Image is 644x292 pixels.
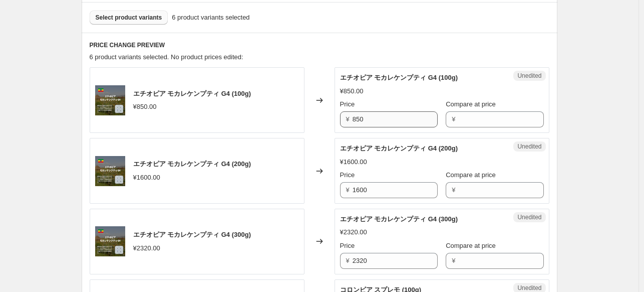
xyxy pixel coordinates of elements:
span: Compare at price [446,242,496,249]
img: 1_99274169-f158-44d7-a516-d149831216d8_80x.png [95,226,125,256]
span: ¥ [452,115,455,123]
span: Unedited [517,213,541,221]
div: ¥1600.00 [133,173,160,183]
div: ¥2320.00 [340,227,367,237]
span: Compare at price [446,171,496,179]
span: Price [340,100,355,108]
span: エチオピア モカレケンプティ G4 (200g) [133,160,251,168]
div: ¥850.00 [340,86,364,96]
img: 1_99274169-f158-44d7-a516-d149831216d8_80x.png [95,156,125,186]
span: Unedited [517,142,541,151]
div: ¥2320.00 [133,243,160,253]
span: 6 product variants selected. No product prices edited: [90,53,243,61]
span: Compare at price [446,100,496,108]
img: 1_99274169-f158-44d7-a516-d149831216d8_80x.png [95,85,125,115]
div: ¥1600.00 [340,157,367,167]
span: エチオピア モカレケンプティ G4 (100g) [340,74,458,81]
span: ¥ [346,257,350,264]
span: ¥ [346,115,350,123]
span: Price [340,171,355,179]
span: Unedited [517,284,541,292]
span: ¥ [452,186,455,194]
span: エチオピア モカレケンプティ G4 (200g) [340,144,458,152]
span: Price [340,242,355,249]
span: エチオピア モカレケンプティ G4 (300g) [340,215,458,223]
div: ¥850.00 [133,102,157,112]
span: ¥ [346,186,350,194]
span: ¥ [452,257,455,264]
span: エチオピア モカレケンプティ G4 (100g) [133,90,251,97]
span: Unedited [517,72,541,80]
span: Select product variants [96,14,162,22]
span: 6 product variants selected [172,13,249,23]
button: Select product variants [90,11,168,25]
h6: PRICE CHANGE PREVIEW [90,41,549,49]
span: エチオピア モカレケンプティ G4 (300g) [133,231,251,238]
